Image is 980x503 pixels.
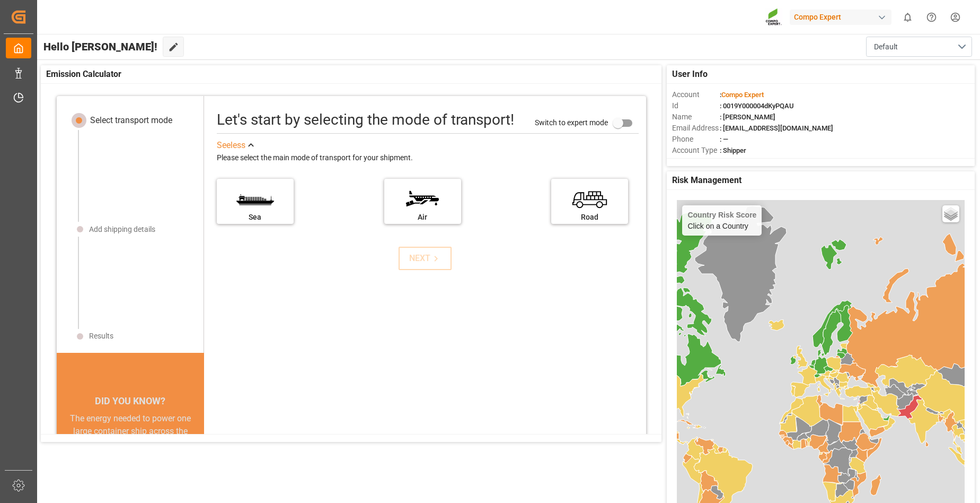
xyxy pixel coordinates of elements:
[409,252,442,265] div: NEXT
[672,145,720,156] span: Account Type
[672,68,708,81] span: User Info
[920,5,943,29] button: Help Center
[43,37,157,57] span: Hello [PERSON_NAME]!
[46,68,121,81] span: Emission Calculator
[57,412,72,501] button: previous slide / item
[942,205,959,222] a: Layers
[672,89,720,100] span: Account
[765,8,782,27] img: Screenshot%202023-09-29%20at%2010.02.21.png_1712312052.png
[672,174,741,187] span: Risk Management
[390,212,456,223] div: Air
[720,124,833,132] span: : [EMAIL_ADDRESS][DOMAIN_NAME]
[790,7,896,27] button: Compo Expert
[720,146,746,154] span: : Shipper
[672,100,720,111] span: Id
[189,412,204,501] button: next slide / item
[720,113,775,121] span: : [PERSON_NAME]
[217,109,514,131] div: Let's start by selecting the mode of transport!
[790,10,891,25] div: Compo Expert
[721,91,764,99] span: Compo Expert
[687,211,756,219] h4: Country Risk Score
[687,211,756,230] div: Click on a Country
[89,331,113,342] div: Results
[874,41,898,53] span: Default
[222,212,288,223] div: Sea
[672,134,720,145] span: Phone
[217,139,245,152] div: See less
[672,111,720,123] span: Name
[217,152,639,164] div: Please select the main mode of transport for your shipment.
[89,224,155,235] div: Add shipping details
[57,390,204,412] div: DID YOU KNOW?
[896,5,920,29] button: show 0 new notifications
[720,135,728,143] span: : —
[69,412,191,489] div: The energy needed to power one large container ship across the ocean in a single day is the same ...
[866,37,972,57] button: open menu
[90,114,172,127] div: Select transport mode
[535,118,608,126] span: Switch to expert mode
[399,247,452,270] button: NEXT
[720,102,794,110] span: : 0019Y000004dKyPQAU
[672,123,720,134] span: Email Address
[557,212,623,223] div: Road
[720,91,764,99] span: :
